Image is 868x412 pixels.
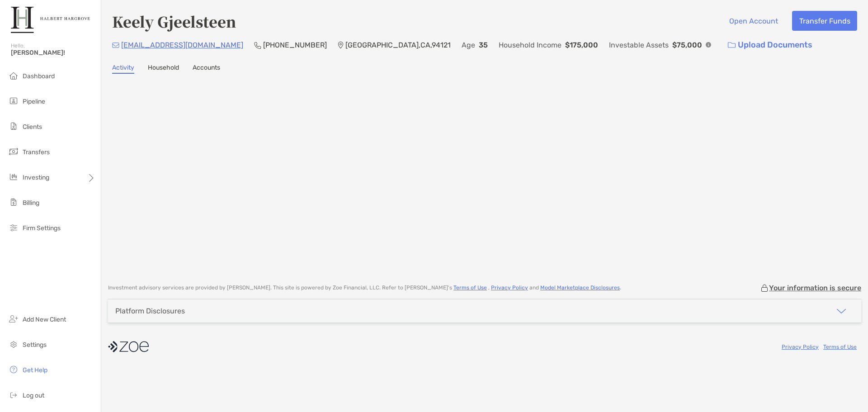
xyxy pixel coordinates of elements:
h4: Keely Gjeelsteen [112,11,236,32]
p: Household Income [499,39,561,51]
img: Phone Icon [254,42,261,49]
span: Dashboard [23,72,55,80]
p: [GEOGRAPHIC_DATA] , CA , 94121 [345,39,451,51]
button: Open Account [722,11,785,31]
img: logout icon [8,389,19,400]
span: Investing [23,174,49,181]
div: Platform Disclosures [115,307,185,315]
a: Activity [112,64,134,74]
p: 35 [479,39,488,51]
span: Log out [23,392,44,399]
a: Model Marketplace Disclosures [540,284,620,291]
a: Terms of Use [823,344,857,350]
span: Get Help [23,366,47,374]
span: Add New Client [23,316,66,323]
a: Household [148,64,179,74]
span: Billing [23,199,39,207]
a: Upload Documents [722,35,818,55]
img: Email Icon [112,43,119,48]
a: Terms of Use [453,284,487,291]
img: billing icon [8,197,19,208]
p: Age [462,39,475,51]
img: button icon [728,42,736,48]
span: Pipeline [23,98,45,105]
button: Transfer Funds [792,11,857,31]
span: [PERSON_NAME]! [11,49,95,57]
a: Privacy Policy [782,344,819,350]
img: transfers icon [8,146,19,157]
img: investing icon [8,171,19,182]
img: firm-settings icon [8,222,19,233]
p: Your information is secure [769,284,861,292]
img: pipeline icon [8,95,19,106]
img: Location Icon [338,42,344,49]
img: Info Icon [706,42,711,47]
img: dashboard icon [8,70,19,81]
p: $175,000 [565,39,598,51]
p: Investable Assets [609,39,669,51]
p: [EMAIL_ADDRESS][DOMAIN_NAME] [121,39,243,51]
span: Transfers [23,148,50,156]
img: add_new_client icon [8,313,19,324]
a: Accounts [193,64,220,74]
span: Settings [23,341,47,349]
span: Clients [23,123,42,131]
p: Investment advisory services are provided by [PERSON_NAME] . This site is powered by Zoe Financia... [108,284,621,291]
img: clients icon [8,121,19,132]
img: icon arrow [836,306,847,317]
a: Privacy Policy [491,284,528,291]
img: settings icon [8,339,19,350]
img: company logo [108,336,149,357]
p: $75,000 [672,39,702,51]
span: Firm Settings [23,224,61,232]
img: get-help icon [8,364,19,375]
p: [PHONE_NUMBER] [263,39,327,51]
img: Zoe Logo [11,4,90,36]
